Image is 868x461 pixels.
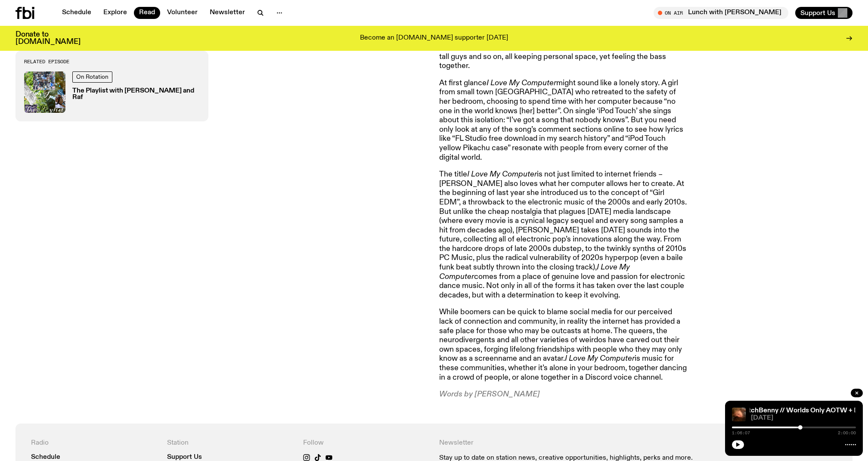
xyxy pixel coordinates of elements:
[167,439,293,447] h4: Station
[838,431,856,435] span: 2:00:00
[167,454,202,461] a: Support Us
[31,454,60,461] a: Schedule
[98,7,132,19] a: Explore
[439,390,687,399] p: Words by [PERSON_NAME]
[162,7,203,19] a: Volunteer
[795,7,852,19] button: Support Us
[439,79,687,162] p: At first glance might sound like a lonely story. A girl from small town [GEOGRAPHIC_DATA] who ret...
[565,355,635,362] em: I Love My Computer
[439,263,630,281] em: I Love My Computer
[732,431,750,435] span: 1:06:07
[303,439,429,447] h4: Follow
[72,88,200,101] h3: The Playlist with [PERSON_NAME] and Raf
[487,79,556,87] em: I Love My Computer
[663,9,784,16] span: Tune in live
[205,7,250,19] a: Newsletter
[800,9,835,17] span: Support Us
[24,59,200,64] h3: Related Episode
[24,71,200,113] a: On RotationThe Playlist with [PERSON_NAME] and Raf
[15,31,81,46] h3: Donate to [DOMAIN_NAME]
[57,7,96,19] a: Schedule
[31,439,157,447] h4: Radio
[360,34,508,42] p: Become an [DOMAIN_NAME] supporter [DATE]
[467,170,537,178] em: I Love My Computer
[439,170,687,300] p: The title is not just limited to internet friends – [PERSON_NAME] also loves what her computer al...
[134,7,160,19] a: Read
[654,7,788,19] button: On AirLunch with [PERSON_NAME]
[439,308,687,382] p: While boomers can be quick to blame social media for our perceived lack of connection and communi...
[439,439,701,447] h4: Newsletter
[751,415,856,421] span: [DATE]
